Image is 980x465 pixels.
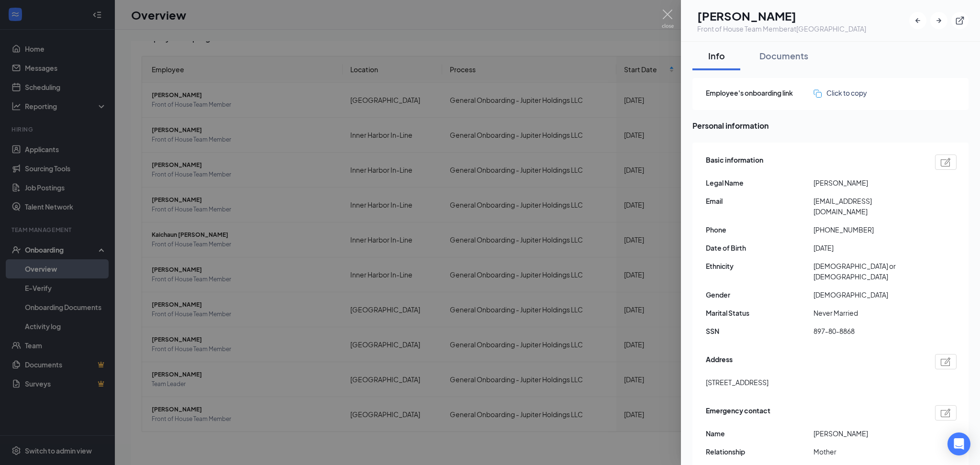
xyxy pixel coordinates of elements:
span: [STREET_ADDRESS] [706,377,768,387]
span: [PERSON_NAME] [813,177,921,188]
span: [PERSON_NAME] [813,428,921,439]
div: Documents [759,50,808,62]
span: Emergency contact [706,405,770,421]
span: Relationship [706,446,813,457]
span: Mother [813,446,921,457]
span: SSN [706,326,813,336]
span: [EMAIL_ADDRESS][DOMAIN_NAME] [813,196,921,217]
span: [DEMOGRAPHIC_DATA] or [DEMOGRAPHIC_DATA] [813,261,921,282]
span: [DEMOGRAPHIC_DATA] [813,289,921,300]
span: [PHONE_NUMBER] [813,224,921,235]
span: Phone [706,224,813,235]
button: Click to copy [813,88,867,98]
span: Employee's onboarding link [706,88,813,98]
div: Info [702,50,731,62]
button: ExternalLink [951,12,969,29]
span: 897-80-8868 [813,326,921,336]
span: Basic information [706,155,763,170]
span: Ethnicity [706,261,813,271]
span: Gender [706,289,813,300]
button: ArrowLeftNew [909,12,926,29]
svg: ArrowLeftNew [913,16,923,25]
span: Email [706,196,813,206]
span: Name [706,428,813,439]
button: ArrowRight [930,12,947,29]
span: [DATE] [813,243,921,253]
span: Never Married [813,308,921,318]
svg: ArrowRight [934,16,944,25]
span: Date of Birth [706,243,813,253]
span: Marital Status [706,308,813,318]
span: Personal information [692,120,969,132]
svg: ExternalLink [955,16,965,25]
img: click-to-copy.71757273a98fde459dfc.svg [813,89,822,98]
span: Legal Name [706,177,813,188]
h1: [PERSON_NAME] [697,8,866,24]
span: Address [706,354,733,369]
div: Front of House Team Member at [GEOGRAPHIC_DATA] [697,24,866,33]
div: Open Intercom Messenger [947,432,970,455]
